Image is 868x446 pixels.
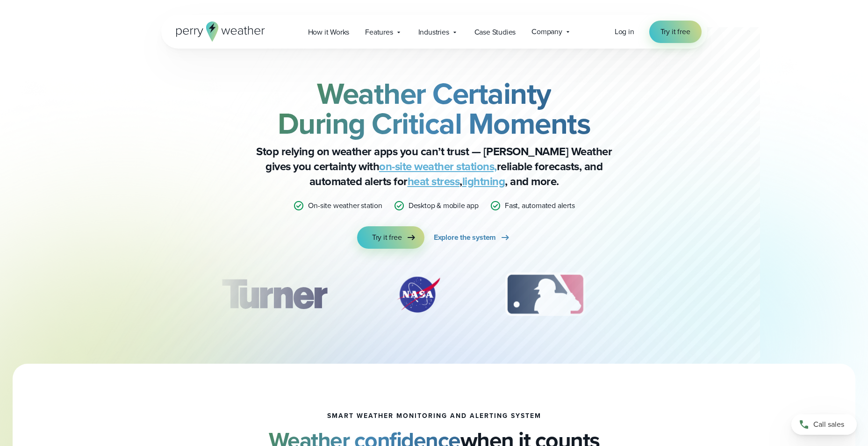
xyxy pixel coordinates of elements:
[208,271,660,323] div: slideshow
[308,27,350,38] span: How it Works
[496,271,595,318] div: 3 of 12
[462,173,505,190] a: lightning
[434,232,496,243] span: Explore the system
[813,419,844,430] span: Call sales
[247,144,621,189] p: Stop relying on weather apps you can’t trust — [PERSON_NAME] Weather gives you certainty with rel...
[505,200,575,211] p: Fast, automated alerts
[408,173,460,190] a: heat stress
[639,271,714,318] div: 4 of 12
[791,414,857,435] a: Call sales
[418,27,449,38] span: Industries
[639,271,714,318] img: PGA.svg
[615,26,634,37] a: Log in
[372,232,402,243] span: Try it free
[365,27,393,38] span: Features
[531,26,562,37] span: Company
[615,26,634,37] span: Log in
[386,271,451,318] div: 2 of 12
[308,200,382,211] p: On-site weather station
[386,271,451,318] img: NASA.svg
[409,200,479,211] p: Desktop & mobile app
[208,271,340,318] img: Turner-Construction_1.svg
[357,226,424,249] a: Try it free
[278,72,591,145] strong: Weather Certainty During Critical Moments
[474,27,516,38] span: Case Studies
[660,26,690,37] span: Try it free
[434,226,511,249] a: Explore the system
[327,412,541,420] h1: smart weather monitoring and alerting system
[379,158,497,175] a: on-site weather stations,
[300,22,358,42] a: How it Works
[466,22,524,42] a: Case Studies
[649,21,702,43] a: Try it free
[208,271,340,318] div: 1 of 12
[496,271,595,318] img: MLB.svg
